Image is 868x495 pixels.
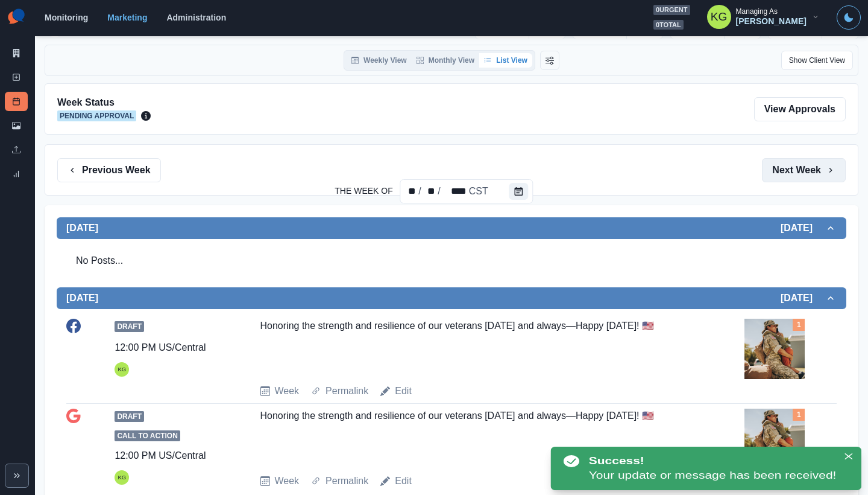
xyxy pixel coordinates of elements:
a: Permalink [325,384,368,398]
button: Close [839,449,858,464]
img: cezpc4qdso7sphmnyujr [744,409,805,469]
div: 12:00 PM US/Central [115,340,206,355]
a: New Post [5,68,28,87]
h2: [DATE] [781,222,825,234]
img: cezpc4qdso7sphmnyujr [744,319,805,379]
div: Date [403,184,489,199]
button: Monthly View [412,53,479,68]
h2: Week Status [57,97,151,108]
h2: [DATE] [66,292,98,304]
button: [DATE][DATE] [57,287,846,309]
div: / [436,184,441,199]
div: Katrina Gallardo [711,2,728,31]
a: Week [275,474,300,488]
button: List View [479,53,532,68]
a: Review Summary [5,164,28,184]
button: Managing As[PERSON_NAME] [697,5,829,29]
div: [DATE][DATE] [57,239,846,287]
button: Next Week [762,158,846,182]
h2: [DATE] [66,222,98,234]
a: Uploads [5,140,28,159]
div: Success! [588,454,829,468]
button: Previous Week [57,158,161,182]
div: The Week Of [468,184,489,199]
div: The Week Of [423,184,437,199]
div: No Posts... [66,244,837,278]
button: Show Client View [781,51,853,70]
a: View Approvals [754,97,846,121]
div: [PERSON_NAME] [736,16,807,27]
button: Change View Order [540,51,559,70]
span: Draft [115,411,144,422]
div: Honoring the strength and resilience of our veterans [DATE] and always—Happy [DATE]! 🇺🇸 [260,319,691,374]
a: Media Library [5,116,28,135]
button: Toggle Mode [837,5,861,30]
a: Post Schedule [5,92,28,111]
h2: [DATE] [781,292,825,304]
div: The Week Of [442,184,468,199]
div: / [417,184,422,199]
a: Edit [395,474,412,488]
div: Katrina Gallardo [118,362,126,377]
button: Weekly View [347,53,412,68]
div: Total Media Attached [793,319,805,331]
span: Pending Approval [57,110,136,121]
button: [DATE][DATE] [57,217,846,239]
a: Monitoring [45,13,88,22]
a: Marketing [107,13,147,22]
div: Managing As [736,7,778,16]
a: Marketing Summary [5,43,28,63]
div: Your update or message has been received! [588,468,836,483]
label: The Week Of [335,185,392,197]
button: Expand [5,464,29,488]
a: Edit [395,384,412,398]
span: 0 total [653,20,684,30]
a: Permalink [325,474,368,488]
div: The Week Of [400,179,533,203]
div: Honoring the strength and resilience of our veterans [DATE] and always—Happy [DATE]! 🇺🇸 [260,409,691,464]
div: Katrina Gallardo [118,470,126,485]
div: The Week Of [403,184,418,199]
div: 12:00 PM US/Central [115,449,206,463]
button: The Week Of [509,183,529,200]
span: Call to Action [115,430,180,441]
span: 0 urgent [653,5,690,15]
span: Draft [115,321,144,332]
a: Administration [166,13,226,22]
div: Total Media Attached [793,409,805,421]
a: Week [275,384,300,398]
